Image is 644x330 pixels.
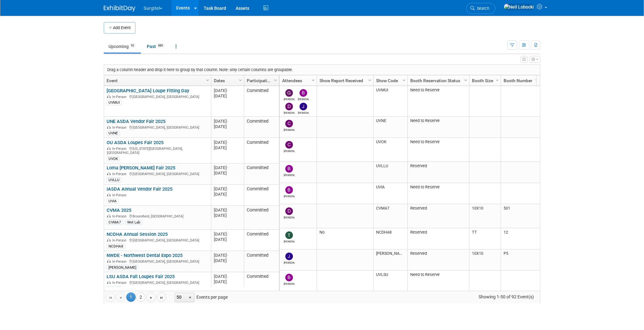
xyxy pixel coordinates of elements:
[495,78,500,83] span: Column Settings
[244,163,279,185] td: Committed
[244,117,279,138] td: Committed
[107,140,164,145] a: OU ASDA Loupes Fair 2025
[214,93,241,99] div: [DATE]
[285,253,293,260] img: Jake Fehr
[167,292,234,302] span: Events per page
[104,40,141,52] a: Upcoming92
[300,89,307,97] img: Brent Nowacki
[107,231,168,237] a: NCDHA Annual Session 2025
[504,75,536,86] a: Booth Number
[244,230,279,251] td: Committed
[112,238,128,242] span: In-Person
[107,199,119,204] div: UVIA
[247,75,275,86] a: Participation
[373,204,407,228] td: CVMA7
[317,228,373,249] td: No
[227,274,228,279] span: -
[214,192,241,197] div: [DATE]
[284,110,295,114] div: Daniel Green
[107,156,120,161] div: UVOK
[107,172,111,175] img: In-Person Event
[107,165,175,171] a: Loma [PERSON_NAME] Fair 2025
[107,95,111,98] img: In-Person Event
[319,75,369,86] a: Show Report Received
[298,97,309,101] div: Brent Nowacki
[284,215,295,219] div: Daniel Green
[373,117,407,138] td: UVNE
[227,208,228,212] span: -
[285,89,293,97] img: Gregg Szymanski
[285,186,293,194] img: Brent Nowacki
[214,165,241,170] div: [DATE]
[373,86,407,117] td: UVMUI
[367,78,372,83] span: Column Settings
[244,251,279,272] td: Committed
[284,149,295,153] div: Chris Reidy
[104,65,540,75] div: Drag a column header and drop it here to group by that column. Note: only certain columns are gro...
[244,86,279,117] td: Committed
[463,78,468,83] span: Column Settings
[311,78,316,83] span: Column Settings
[214,75,240,86] a: Dates
[107,237,208,243] div: [GEOGRAPHIC_DATA], [GEOGRAPHIC_DATA]
[282,75,313,86] a: Attendees
[107,286,122,291] div: UVLSU
[376,75,403,86] a: Show Code
[126,292,136,302] span: 1
[214,124,241,129] div: [DATE]
[112,281,128,285] span: In-Person
[104,5,135,12] img: ExhibitDay
[469,204,501,228] td: 10X10
[227,88,228,93] span: -
[214,88,241,93] div: [DATE]
[227,186,228,191] span: -
[244,206,279,230] td: Committed
[214,213,241,218] div: [DATE]
[214,140,241,145] div: [DATE]
[462,75,469,85] a: Column Settings
[494,75,501,85] a: Column Settings
[284,194,295,198] div: Brent Nowacki
[214,119,241,124] div: [DATE]
[107,281,111,284] img: In-Person Event
[300,103,307,110] img: Jason Mayosky
[107,125,111,129] img: In-Person Event
[227,119,228,124] span: -
[284,97,295,101] div: Gregg Szymanski
[107,244,125,249] div: NCDHA8
[285,231,293,239] img: Tim Faircloth
[107,146,208,155] div: [US_STATE][GEOGRAPHIC_DATA], [GEOGRAPHIC_DATA]
[472,75,497,86] a: Booth Size
[159,295,164,300] span: Go to the last page
[367,75,374,85] a: Column Settings
[107,193,111,196] img: In-Person Event
[214,170,241,176] div: [DATE]
[284,173,295,177] div: Brian Craig
[107,147,111,150] img: In-Person Event
[273,78,278,83] span: Column Settings
[475,6,489,11] span: Search
[107,260,111,263] img: In-Person Event
[108,295,113,300] span: Go to the first page
[469,249,501,271] td: 10X10
[238,78,243,83] span: Column Settings
[107,238,111,241] img: In-Person Event
[407,117,469,138] td: Need to Reserve
[112,125,128,130] span: In-Person
[373,249,407,271] td: [PERSON_NAME]
[407,271,469,292] td: Need to Reserve
[107,88,189,94] a: [GEOGRAPHIC_DATA] Loupe Fitting Day
[129,43,136,48] span: 92
[298,110,309,114] div: Jason Mayosky
[227,253,228,258] span: -
[310,75,317,85] a: Column Settings
[116,292,125,302] a: Go to the previous page
[125,220,142,225] div: Wet Lab
[107,259,208,264] div: [GEOGRAPHIC_DATA], [GEOGRAPHIC_DATA]
[157,292,166,302] a: Go to the last page
[410,75,465,86] a: Booth Reservation Status
[473,292,540,301] span: Showing 1-50 of 92 Event(s)
[407,162,469,183] td: Reserved
[136,292,146,302] a: 2
[285,120,293,127] img: Casey Guerriero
